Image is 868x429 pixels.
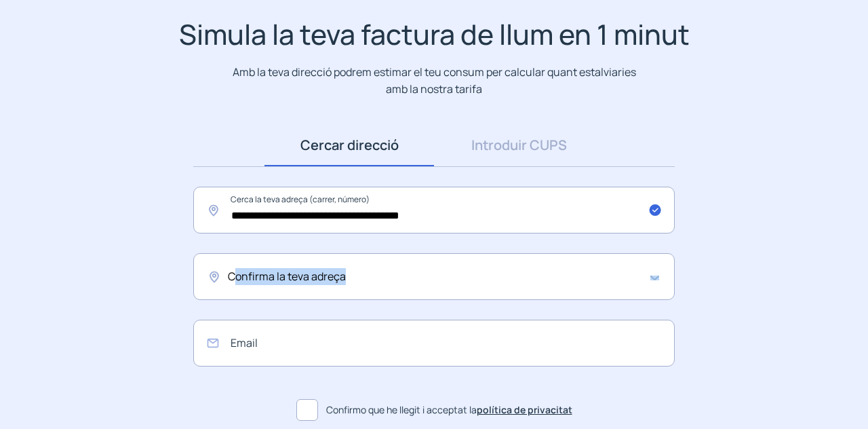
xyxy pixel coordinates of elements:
h1: Simula la teva factura de llum en 1 minut [179,18,690,51]
a: Cercar direcció [264,124,434,166]
a: política de privacitat [477,403,572,416]
span: Confirmo que he llegit i acceptat la [326,403,572,417]
span: Confirma la teva adreça [228,268,346,286]
p: Amb la teva direcció podrem estimar el teu consum per calcular quant estalviaries amb la nostra t... [230,64,639,97]
a: Introduir CUPS [434,124,604,166]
